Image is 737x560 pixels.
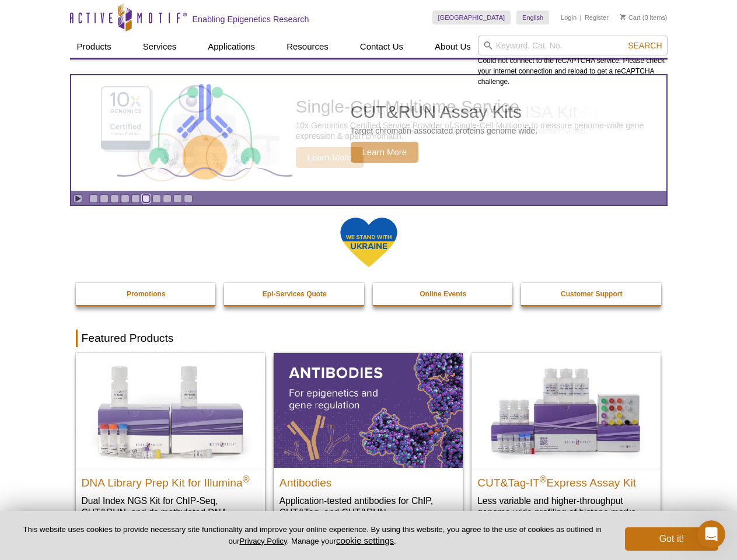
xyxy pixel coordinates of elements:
a: Go to slide 10 [184,194,193,203]
a: Cart [620,13,641,22]
a: English [516,10,549,24]
a: DNA Library Prep Kit for Illumina DNA Library Prep Kit for Illumina® Dual Index NGS Kit for ChIP-... [76,353,265,541]
h2: CUT&Tag-IT Express Assay Kit [477,471,655,489]
a: Register [585,13,609,22]
a: Login [561,13,577,22]
a: Go to slide 7 [152,194,161,203]
li: (0 items) [620,10,668,24]
img: DNA Library Prep Kit for Illumina [76,353,265,467]
a: Customer Support [521,283,662,305]
a: Go to slide 9 [173,194,182,203]
a: Toggle autoplay [74,194,82,203]
a: Resources [280,36,336,58]
strong: Online Events [420,290,466,298]
span: Search [628,41,662,50]
div: Could not connect to the reCAPTCHA service. Please check your internet connection and reload to g... [478,36,668,87]
strong: Customer Support [561,290,622,298]
a: Go to slide 3 [110,194,119,203]
h2: Featured Products [76,330,662,347]
a: CUT&Tag-IT® Express Assay Kit CUT&Tag-IT®Express Assay Kit Less variable and higher-throughput ge... [471,353,661,530]
h2: DNA Library Prep Kit for Illumina [82,471,259,489]
a: Go to slide 6 [142,194,151,203]
a: Applications [201,36,262,58]
sup: ® [540,474,547,484]
sup: ® [243,474,250,484]
a: Online Events [373,283,514,305]
a: Go to slide 8 [163,194,172,203]
strong: Epi-Services Quote [263,290,327,298]
strong: Promotions [127,290,166,298]
p: Dual Index NGS Kit for ChIP-Seq, CUT&RUN, and ds methylated DNA assays. [82,495,259,530]
a: Go to slide 1 [89,194,98,203]
img: CUT&Tag-IT® Express Assay Kit [471,353,661,467]
li: | [580,10,582,24]
a: Privacy Policy [239,537,287,545]
img: All Antibodies [274,353,463,467]
p: Application-tested antibodies for ChIP, CUT&Tag, and CUT&RUN. [280,495,457,519]
a: Products [70,36,118,58]
p: Less variable and higher-throughput genome-wide profiling of histone marks​. [477,495,655,519]
a: [GEOGRAPHIC_DATA] [432,10,511,24]
button: Got it! [625,527,718,551]
iframe: Intercom live chat [697,520,725,548]
img: Your Cart [620,14,626,20]
a: Epi-Services Quote [224,283,365,305]
a: Services [136,36,184,58]
h2: Antibodies [280,471,457,489]
img: We Stand With Ukraine [340,216,398,268]
button: Search [624,40,665,51]
a: Promotions [76,283,217,305]
p: This website uses cookies to provide necessary site functionality and improve your online experie... [19,524,606,547]
a: About Us [428,36,478,58]
a: Contact Us [353,36,410,58]
a: Go to slide 2 [100,194,109,203]
h2: Enabling Epigenetics Research [193,14,309,24]
a: All Antibodies Antibodies Application-tested antibodies for ChIP, CUT&Tag, and CUT&RUN. [274,353,463,530]
button: cookie settings [336,535,394,545]
a: Go to slide 5 [131,194,140,203]
input: Keyword, Cat. No. [478,36,668,55]
a: Go to slide 4 [121,194,130,203]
